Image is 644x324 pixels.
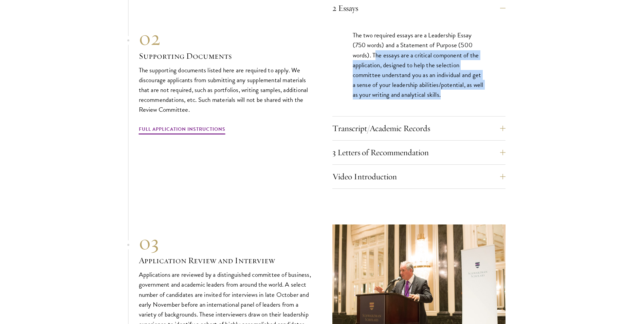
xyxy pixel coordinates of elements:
button: 3 Letters of Recommendation [332,144,505,161]
button: Transcript/Academic Records [332,120,505,137]
button: Video Introduction [332,168,505,185]
a: Full Application Instructions [139,125,225,136]
h3: Application Review and Interview [139,255,312,266]
p: The supporting documents listed here are required to apply. We discourage applicants from submitt... [139,65,312,114]
div: 03 [139,230,312,255]
p: The two required essays are a Leadership Essay (750 words) and a Statement of Purpose (500 words)... [353,30,485,99]
h3: Supporting Documents [139,50,312,62]
div: 02 [139,26,312,50]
